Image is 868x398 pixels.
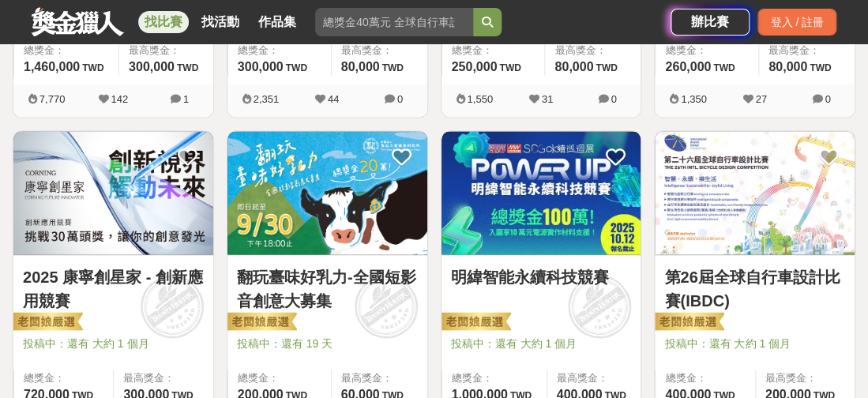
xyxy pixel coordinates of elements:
[452,370,537,385] span: 總獎金：
[554,43,631,58] span: 最高獎金：
[252,11,302,33] a: 作品集
[328,93,339,105] span: 44
[611,93,617,105] span: 0
[237,335,418,351] span: 投稿中：還有 19 天
[452,43,535,58] span: 總獎金：
[664,265,845,312] a: 第26屆全球自行車設計比賽(IBDC)
[13,131,213,255] a: Cover Image
[82,62,103,73] span: TWD
[237,265,418,312] a: 翻玩臺味好乳力-全國短影音創意大募集
[671,9,750,36] a: 辦比賽
[397,93,403,105] span: 0
[442,131,641,255] a: Cover Image
[765,370,845,385] span: 最高獎金：
[768,60,807,73] span: 80,000
[39,93,66,105] span: 7,770
[238,370,321,385] span: 總獎金：
[183,93,189,105] span: 1
[665,370,745,385] span: 總獎金：
[665,60,711,73] span: 260,000
[129,60,175,73] span: 300,000
[713,62,735,73] span: TWD
[23,335,204,351] span: 投稿中：還有 大約 1 個月
[825,93,830,105] span: 0
[24,60,80,73] span: 1,460,000
[554,60,593,73] span: 80,000
[681,93,707,105] span: 1,350
[123,370,203,385] span: 最高獎金：
[768,43,845,58] span: 最高獎金：
[664,335,845,351] span: 投稿中：還有 大約 1 個月
[10,311,83,333] img: 老闆娘嚴選
[596,62,617,73] span: TWD
[757,9,836,36] div: 登入 / 註冊
[341,43,418,58] span: 最高獎金：
[23,265,204,312] a: 2025 康寧創星家 - 創新應用競賽
[452,60,498,73] span: 250,000
[238,60,284,73] span: 300,000
[557,370,632,385] span: 最高獎金：
[341,370,418,385] span: 最高獎金：
[382,62,404,73] span: TWD
[655,131,855,255] a: Cover Image
[254,93,280,105] span: 2,351
[442,131,641,254] img: Cover Image
[467,93,493,105] span: 1,550
[24,43,109,58] span: 總獎金：
[238,43,321,58] span: 總獎金：
[499,62,520,73] span: TWD
[451,265,632,288] a: 明緯智能永續科技競賽
[315,8,473,36] input: 總獎金40萬元 全球自行車設計比賽
[13,131,213,254] img: Cover Image
[111,93,129,105] span: 142
[286,62,307,73] span: TWD
[755,93,766,105] span: 27
[542,93,553,105] span: 31
[341,60,380,73] span: 80,000
[438,311,511,333] img: 老闆娘嚴選
[227,131,427,255] a: Cover Image
[652,311,724,333] img: 老闆娘嚴選
[138,11,189,33] a: 找比賽
[224,311,297,333] img: 老闆娘嚴選
[227,131,427,254] img: Cover Image
[24,370,103,385] span: 總獎金：
[177,62,198,73] span: TWD
[655,131,855,254] img: Cover Image
[195,11,246,33] a: 找活動
[451,335,632,351] span: 投稿中：還有 大約 1 個月
[129,43,204,58] span: 最高獎金：
[665,43,749,58] span: 總獎金：
[810,62,831,73] span: TWD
